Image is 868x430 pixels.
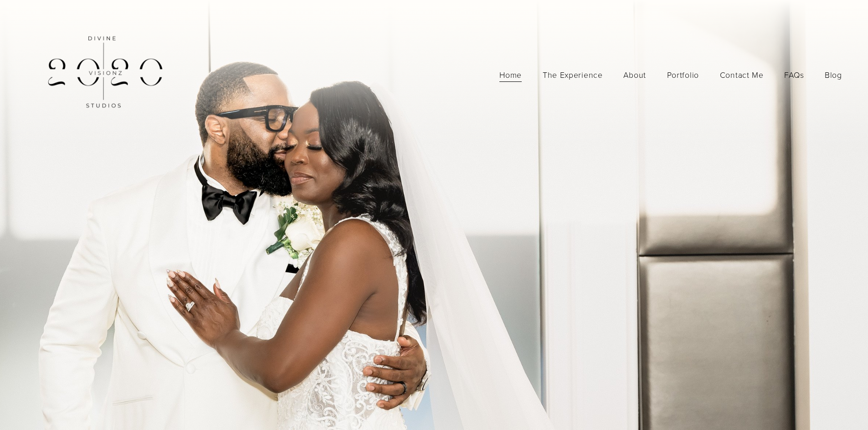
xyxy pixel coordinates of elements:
[720,68,764,82] span: Contact Me
[26,13,181,137] img: Divine 20/20 Visionz Studios
[667,68,699,82] span: Portfolio
[667,67,699,83] a: folder dropdown
[623,67,646,83] a: About
[499,67,522,83] a: Home
[825,67,842,83] a: Blog
[543,67,603,83] a: The Experience
[720,67,764,83] a: folder dropdown
[784,67,804,83] a: FAQs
